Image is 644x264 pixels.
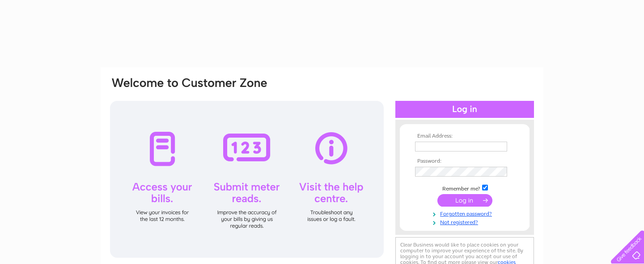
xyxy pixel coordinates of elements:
td: Remember me? [413,183,517,192]
a: Not registered? [415,217,517,226]
input: Submit [437,194,492,207]
th: Password: [413,158,517,164]
a: Forgotten password? [415,209,517,217]
th: Email Address: [413,133,517,139]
